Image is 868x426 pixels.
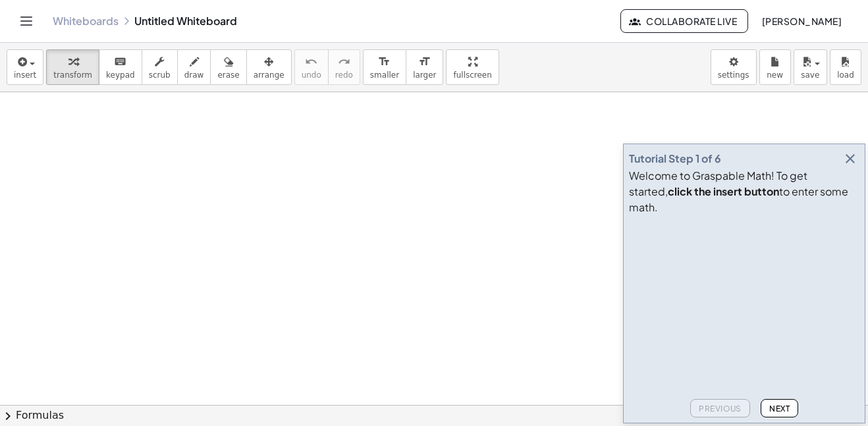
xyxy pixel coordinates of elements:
span: new [767,70,783,80]
button: redoredo [328,49,360,85]
i: redo [338,54,350,70]
span: keypad [106,70,135,80]
span: larger [413,70,436,80]
button: Toggle navigation [16,11,37,32]
i: keyboard [114,54,126,70]
span: draw [184,70,204,80]
div: Welcome to Graspable Math! To get started, to enter some math. [629,168,859,215]
button: new [759,49,791,85]
div: Tutorial Step 1 of 6 [629,151,721,167]
button: Collaborate Live [620,9,748,33]
button: insert [7,49,43,85]
button: erase [210,49,246,85]
i: format_size [418,54,431,70]
button: save [794,49,827,85]
span: fullscreen [453,70,491,80]
span: save [801,70,819,80]
span: smaller [370,70,399,80]
span: arrange [254,70,285,80]
span: scrub [149,70,171,80]
button: format_sizesmaller [363,49,406,85]
button: arrange [246,49,292,85]
button: settings [711,49,757,85]
span: undo [302,70,321,80]
a: Whiteboards [53,14,119,28]
button: Next [761,399,798,417]
i: format_size [378,54,391,70]
span: transform [53,70,92,80]
button: draw [177,49,211,85]
button: fullscreen [446,49,499,85]
span: [PERSON_NAME] [761,15,842,27]
span: load [837,70,854,80]
button: format_sizelarger [406,49,443,85]
button: keyboardkeypad [99,49,142,85]
span: settings [718,70,749,80]
button: load [830,49,861,85]
span: redo [335,70,353,80]
button: scrub [142,49,178,85]
span: erase [217,70,239,80]
span: Next [769,404,790,413]
button: [PERSON_NAME] [751,9,852,33]
button: undoundo [294,49,329,85]
i: undo [305,54,317,70]
b: click the insert button [668,184,779,198]
span: insert [14,70,36,80]
button: transform [46,49,99,85]
span: Collaborate Live [632,15,737,27]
